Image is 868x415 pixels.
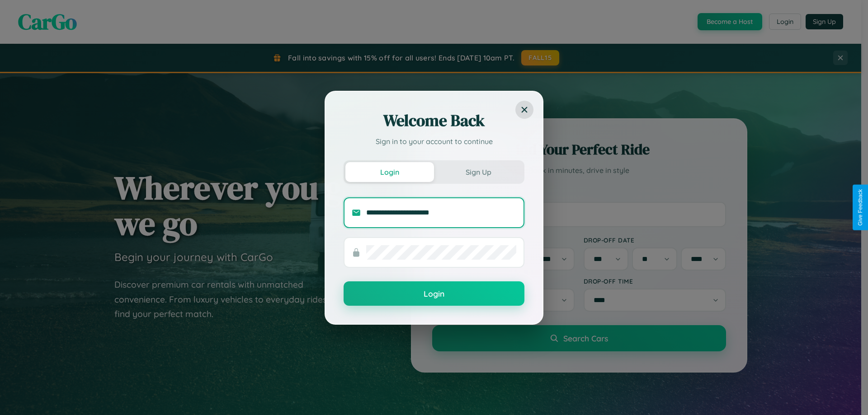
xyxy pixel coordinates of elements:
[345,162,434,182] button: Login
[344,136,524,147] p: Sign in to your account to continue
[857,189,863,226] div: Give Feedback
[344,281,524,306] button: Login
[344,110,524,131] h2: Welcome Back
[434,162,523,182] button: Sign Up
